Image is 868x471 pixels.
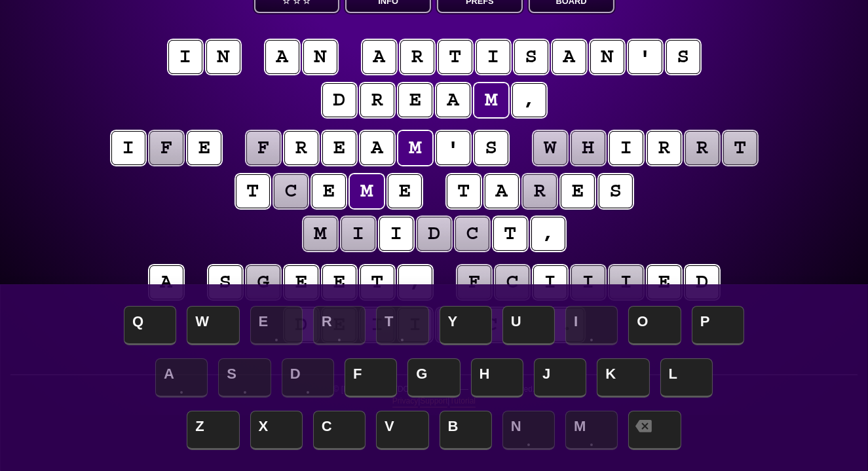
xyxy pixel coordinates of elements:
[312,174,346,208] puzzle-tile: e
[692,306,744,345] span: P
[552,40,586,74] puzzle-tile: a
[168,40,202,74] puzzle-tile: i
[561,174,595,208] puzzle-tile: e
[628,40,662,74] puzzle-tile: '
[155,358,208,398] span: A
[493,217,527,251] puzzle-tile: t
[512,83,546,117] puzzle-tile: ,
[447,174,481,208] puzzle-tile: t
[360,83,394,117] puzzle-tile: r
[599,174,633,208] puzzle-tile: s
[597,358,649,398] span: K
[345,358,397,398] span: F
[471,358,523,398] span: H
[341,217,375,251] puzzle-tile: i
[360,265,394,299] puzzle-tile: t
[246,131,280,165] puzzle-tile: f
[502,306,555,345] span: U
[455,217,489,251] puzzle-tile: c
[149,265,183,299] puzzle-tile: a
[609,265,643,299] puzzle-tile: i
[362,40,396,74] puzzle-tile: a
[282,358,334,398] span: D
[534,358,586,398] span: J
[322,131,356,165] puzzle-tile: e
[246,265,280,299] puzzle-tile: g
[436,83,470,117] puzzle-tile: a
[436,131,470,165] puzzle-tile: '
[476,40,510,74] puzzle-tile: i
[284,265,318,299] puzzle-tile: e
[322,265,356,299] puzzle-tile: e
[533,131,567,165] puzzle-tile: w
[236,174,270,208] puzzle-tile: t
[250,306,303,345] span: E
[474,131,508,165] puzzle-tile: s
[376,306,428,345] span: T
[502,411,555,450] span: N
[533,265,567,299] puzzle-tile: i
[322,83,356,117] puzzle-tile: d
[457,265,491,299] puzzle-tile: f
[398,265,432,299] puzzle-tile: ,
[398,131,432,165] puzzle-tile: m
[571,265,605,299] puzzle-tile: i
[495,265,529,299] puzzle-tile: c
[187,306,239,345] span: W
[187,131,221,165] puzzle-tile: e
[206,40,240,74] puzzle-tile: n
[485,174,519,208] puzzle-tile: a
[628,306,681,345] span: O
[407,358,460,398] span: G
[350,174,384,208] puzzle-tile: m
[313,306,366,345] span: R
[274,174,308,208] puzzle-tile: c
[149,131,183,165] puzzle-tile: f
[111,131,145,165] puzzle-tile: i
[417,217,451,251] puzzle-tile: d
[474,83,508,117] puzzle-tile: m
[647,131,681,165] puzzle-tile: r
[523,174,557,208] puzzle-tile: r
[685,265,719,299] puzzle-tile: d
[360,131,394,165] puzzle-tile: a
[565,411,618,450] span: M
[438,40,472,74] puzzle-tile: t
[440,411,492,450] span: B
[208,265,242,299] puzzle-tile: s
[590,40,624,74] puzzle-tile: n
[124,306,176,345] span: Q
[685,131,719,165] puzzle-tile: r
[187,411,239,450] span: Z
[218,358,271,398] span: S
[647,265,681,299] puzzle-tile: e
[313,411,366,450] span: C
[379,217,413,251] puzzle-tile: i
[303,40,337,74] puzzle-tile: n
[398,83,432,117] puzzle-tile: e
[388,174,422,208] puzzle-tile: e
[660,358,713,398] span: L
[571,131,605,165] puzzle-tile: h
[265,40,299,74] puzzle-tile: a
[376,411,428,450] span: V
[531,217,565,251] puzzle-tile: ,
[514,40,548,74] puzzle-tile: s
[609,131,643,165] puzzle-tile: i
[250,411,303,450] span: X
[723,131,757,165] puzzle-tile: t
[440,306,492,345] span: Y
[666,40,700,74] puzzle-tile: s
[303,217,337,251] puzzle-tile: m
[400,40,434,74] puzzle-tile: r
[284,131,318,165] puzzle-tile: r
[565,306,618,345] span: I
